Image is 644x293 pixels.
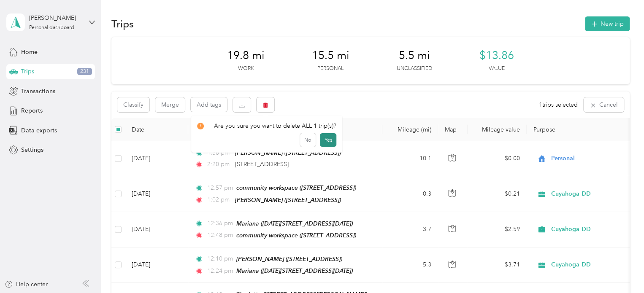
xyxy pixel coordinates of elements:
div: [PERSON_NAME] [29,13,82,22]
span: community workspace ([STREET_ADDRESS]) [236,184,356,191]
button: Add tags [191,97,227,112]
span: 2:20 pm [207,160,231,169]
th: Mileage value [468,118,527,141]
th: Mileage (mi) [382,118,438,141]
span: 12:36 pm [207,219,233,228]
span: 19.8 mi [227,49,265,62]
span: Transactions [21,87,55,96]
h1: Trips [111,19,134,28]
th: Date [125,118,188,141]
span: 12:24 pm [207,266,233,276]
th: Locations [188,118,382,141]
td: [DATE] [125,176,188,212]
span: Cuyahoga DD [551,260,628,269]
td: 5.3 [382,247,438,283]
span: 1:56 pm [207,148,231,158]
span: community workspace ([STREET_ADDRESS]) [236,232,356,239]
span: 15.5 mi [312,49,349,62]
span: 231 [77,68,92,75]
span: Home [21,48,38,56]
span: Cuyahoga DD [551,189,628,199]
span: [PERSON_NAME] ([STREET_ADDRESS]) [235,196,341,203]
button: Help center [5,280,48,289]
p: Unclassified [397,65,432,73]
td: [DATE] [125,141,188,176]
td: $3.71 [468,247,527,283]
p: Personal [317,65,344,73]
span: [PERSON_NAME] ([STREET_ADDRESS]) [235,149,341,156]
td: 0.3 [382,176,438,212]
span: [STREET_ADDRESS] [235,161,289,168]
td: $0.21 [468,176,527,212]
button: Classify [117,97,149,112]
span: [PERSON_NAME] ([STREET_ADDRESS]) [236,255,342,262]
span: Personal [551,154,628,163]
span: Trips [21,67,34,76]
td: $0.00 [468,141,527,176]
button: Yes [320,133,336,147]
button: New trip [585,16,630,31]
div: Personal dashboard [29,25,74,30]
span: $13.86 [479,49,514,62]
span: Cuyahoga DD [551,225,628,234]
iframe: Everlance-gr Chat Button Frame [597,246,644,293]
span: Reports [21,106,43,115]
span: 12:57 pm [207,183,233,193]
span: 1:02 pm [207,195,231,204]
th: Map [438,118,468,141]
td: 10.1 [382,141,438,176]
span: 5.5 mi [399,49,430,62]
span: Mariana ([DATE][STREET_ADDRESS][DATE]) [236,267,353,274]
span: Settings [21,145,43,154]
p: Work [238,65,254,73]
td: [DATE] [125,212,188,247]
td: [DATE] [125,247,188,283]
p: Value [489,65,505,73]
button: No [300,133,316,147]
span: 12:10 pm [207,254,233,263]
span: Data exports [21,126,57,135]
td: 3.7 [382,212,438,247]
button: Cancel [584,97,624,112]
span: Mariana ([DATE][STREET_ADDRESS][DATE]) [236,220,353,227]
td: $2.59 [468,212,527,247]
span: 12:48 pm [207,231,233,240]
div: Are you sure you want to delete ALL 1 trip(s)? [197,121,337,130]
span: 1 trips selected [539,100,578,109]
button: Merge [155,97,185,112]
